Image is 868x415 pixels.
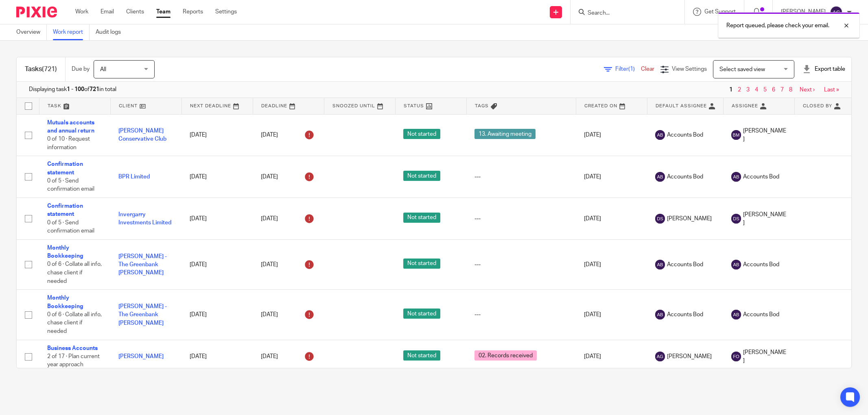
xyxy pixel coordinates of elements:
[738,87,741,93] a: 2
[16,7,57,17] img: Pixie
[743,311,779,319] span: Accounts Bod
[118,128,166,142] a: [PERSON_NAME] Conservative Club
[47,220,94,234] span: 0 of 5 · Send confirmation email
[726,22,829,30] p: Report queued, please check your email.
[16,24,47,40] a: Overview
[261,128,316,141] div: [DATE]
[755,87,758,93] a: 4
[67,87,84,92] b: 1 - 100
[261,170,316,183] div: [DATE]
[641,66,654,72] a: Clear
[672,66,707,72] span: View Settings
[743,173,779,181] span: Accounts Bod
[403,309,440,319] span: Not started
[743,211,786,227] span: [PERSON_NAME]
[576,239,647,289] td: [DATE]
[781,87,784,93] a: 7
[47,295,83,309] a: Monthly Bookkeeping
[47,262,102,284] span: 0 of 6 · Collate all info, chase client if needed
[118,212,171,226] a: Invergarry Investments Limited
[181,340,253,373] td: [DATE]
[118,304,167,326] a: [PERSON_NAME] - The Greenbank [PERSON_NAME]
[576,114,647,156] td: [DATE]
[719,67,765,72] span: Select saved view
[29,85,116,93] span: Displaying task of in total
[655,130,665,140] img: svg%3E
[576,156,647,198] td: [DATE]
[667,131,703,139] span: Accounts Bod
[475,104,489,108] span: Tags
[118,254,167,276] a: [PERSON_NAME] - The Greenbank [PERSON_NAME]
[830,6,843,19] img: svg%3E
[181,156,253,198] td: [DATE]
[118,174,150,180] a: BPR Limited
[403,213,440,223] span: Not started
[576,198,647,240] td: [DATE]
[772,87,775,93] a: 6
[474,173,568,181] div: ---
[731,214,741,224] img: svg%3E
[731,352,741,361] img: svg%3E
[42,66,57,72] span: (721)
[655,214,665,224] img: svg%3E
[261,212,316,225] div: [DATE]
[667,215,712,223] span: [PERSON_NAME]
[90,87,99,92] b: 721
[181,114,253,156] td: [DATE]
[118,354,164,359] a: [PERSON_NAME]
[727,85,735,95] span: 1
[96,24,127,40] a: Audit logs
[655,310,665,319] img: svg%3E
[261,350,316,363] div: [DATE]
[628,66,635,72] span: (1)
[474,350,537,361] span: 02. Records received
[47,120,94,134] a: Mutuals accounts and annual return
[576,340,647,373] td: [DATE]
[655,260,665,269] img: svg%3E
[47,178,94,192] span: 0 of 5 · Send confirmation email
[763,87,767,93] a: 5
[743,127,786,143] span: [PERSON_NAME]
[727,87,839,93] nav: pager
[474,261,568,269] div: ---
[667,311,703,319] span: Accounts Bod
[576,290,647,340] td: [DATE]
[403,259,440,269] span: Not started
[800,87,815,93] a: Next ›
[47,161,83,175] a: Confirmation statement
[474,129,536,139] span: 13. Awaiting meeting
[789,87,792,93] a: 8
[655,172,665,182] img: svg%3E
[181,290,253,340] td: [DATE]
[655,352,665,361] img: svg%3E
[156,8,171,16] a: Team
[403,171,440,181] span: Not started
[47,354,100,368] span: 2 of 17 · Plan current year approach
[474,311,568,319] div: ---
[746,87,750,93] a: 3
[126,8,144,16] a: Clients
[615,66,641,72] span: Filter
[25,65,57,74] h1: Tasks
[403,129,440,139] span: Not started
[53,24,90,40] a: Work report
[403,350,440,361] span: Not started
[181,239,253,289] td: [DATE]
[75,8,88,16] a: Work
[731,172,741,182] img: svg%3E
[731,310,741,319] img: svg%3E
[47,203,83,217] a: Confirmation statement
[802,65,845,73] div: Export table
[215,8,237,16] a: Settings
[181,198,253,240] td: [DATE]
[667,173,703,181] span: Accounts Bod
[731,130,741,140] img: svg%3E
[101,8,114,16] a: Email
[72,65,90,73] p: Due by
[47,136,90,150] span: 0 of 10 · Request information
[261,308,316,321] div: [DATE]
[261,258,316,271] div: [DATE]
[183,8,203,16] a: Reports
[824,87,839,93] a: Last »
[667,352,712,361] span: [PERSON_NAME]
